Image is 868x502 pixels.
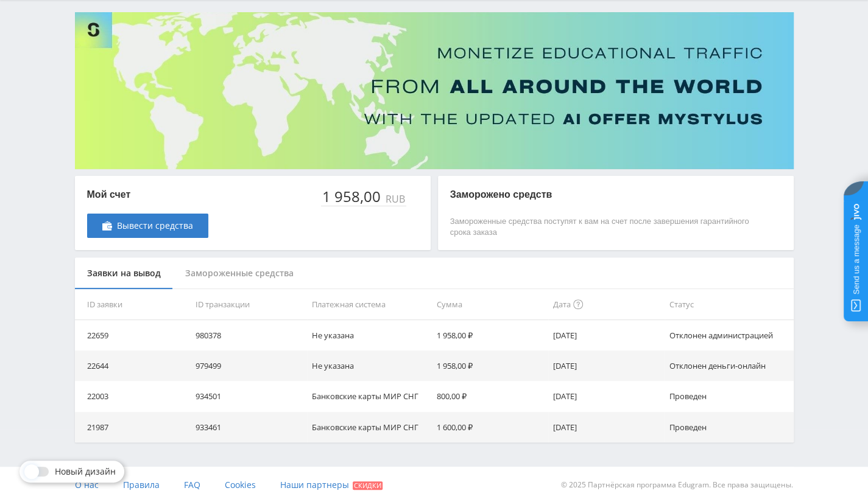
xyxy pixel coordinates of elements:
[191,289,307,320] th: ID транзакции
[75,412,191,442] td: 21987
[665,381,794,411] td: Проведен
[307,320,432,350] td: Не указана
[383,193,406,204] div: RUB
[75,12,794,169] img: Banner
[665,320,794,350] td: Отклонен администрацией
[450,216,757,238] p: Замороженные средства поступят к вам на счет после завершения гарантийного срока заказа
[353,481,383,490] span: Скидки
[548,381,665,411] td: [DATE]
[432,320,548,350] td: 1 958,00 ₽
[55,467,116,476] span: Новый дизайн
[191,350,307,381] td: 979499
[117,221,193,231] span: Вывести средства
[225,479,256,490] span: Cookies
[75,350,191,381] td: 22644
[307,350,432,381] td: Не указана
[75,257,173,290] div: Заявки на вывод
[548,350,665,381] td: [DATE]
[307,381,432,411] td: Банковские карты МИР СНГ
[432,381,548,411] td: 800,00 ₽
[87,188,208,201] p: Мой счет
[87,214,208,238] a: Вывести средства
[548,289,665,320] th: Дата
[184,479,200,490] span: FAQ
[75,289,191,320] th: ID заявки
[75,381,191,411] td: 22003
[191,412,307,442] td: 933461
[321,188,383,205] div: 1 958,00
[450,188,757,201] p: Заморожено средств
[280,479,349,490] span: Наши партнеры
[665,289,794,320] th: Статус
[173,257,306,290] div: Замороженные средства
[432,289,548,320] th: Сумма
[191,381,307,411] td: 934501
[665,350,794,381] td: Отклонен деньги-онлайн
[432,350,548,381] td: 1 958,00 ₽
[307,412,432,442] td: Банковские карты МИР СНГ
[548,320,665,350] td: [DATE]
[665,412,794,442] td: Проведен
[75,320,191,350] td: 22659
[548,412,665,442] td: [DATE]
[75,479,99,490] span: О нас
[307,289,432,320] th: Платежная система
[123,479,160,490] span: Правила
[432,412,548,442] td: 1 600,00 ₽
[191,320,307,350] td: 980378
